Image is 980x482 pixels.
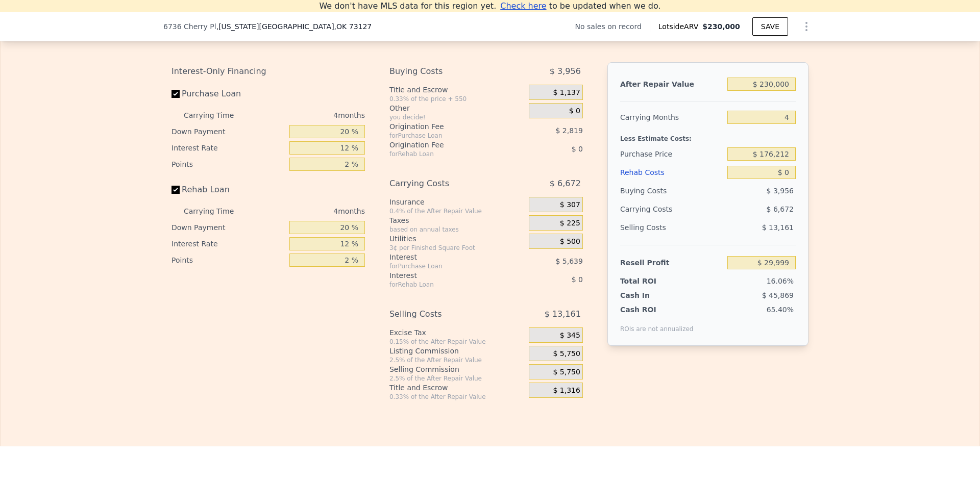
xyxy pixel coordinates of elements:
span: $ 0 [569,107,580,116]
div: Down Payment [171,219,285,236]
span: $230,000 [702,22,740,31]
div: Title and Escrow [389,383,525,393]
input: Purchase Loan [171,90,180,98]
span: $ 307 [560,200,580,210]
label: Purchase Loan [171,85,285,103]
div: Carrying Costs [620,200,684,218]
span: $ 345 [560,331,580,340]
div: Purchase Price [620,145,723,163]
div: Interest-Only Financing [171,62,365,81]
div: 0.4% of the After Repair Value [389,207,525,215]
div: Title and Escrow [389,85,525,95]
div: Cash ROI [620,305,694,315]
div: Resell Profit [620,253,723,272]
div: No sales on record [575,21,650,32]
div: 4 months [254,107,365,123]
div: Interest Rate [171,140,285,156]
div: for Purchase Loan [389,262,503,270]
span: $ 1,137 [553,88,580,97]
div: Interest Rate [171,236,285,252]
div: for Purchase Loan [389,132,503,140]
div: Selling Costs [620,218,723,237]
div: Carrying Time [184,107,250,123]
div: Origination Fee [389,140,503,150]
div: Listing Commission [389,346,525,356]
div: Cash In [620,290,684,300]
div: for Rehab Loan [389,281,503,289]
span: 65.40% [767,306,794,314]
span: 6736 Cherry Pl [163,21,216,32]
div: Interest [389,270,503,281]
div: Carrying Costs [389,174,503,193]
div: Carrying Time [184,203,250,219]
span: $ 5,639 [555,257,582,265]
div: Insurance [389,197,525,207]
span: $ 2,819 [555,126,582,135]
span: $ 45,869 [762,291,794,299]
div: Total ROI [620,276,684,286]
div: Down Payment [171,123,285,140]
div: Points [171,156,285,172]
span: Check here [500,1,546,11]
div: Utilities [389,234,525,244]
div: 2.5% of the After Repair Value [389,356,525,364]
div: 3¢ per Finished Square Foot [389,244,525,252]
span: $ 6,672 [767,205,794,213]
span: $ 0 [572,275,583,284]
span: $ 5,750 [553,349,580,359]
div: based on annual taxes [389,225,525,234]
div: 4 months [254,203,365,219]
div: Rehab Costs [620,163,723,182]
div: Carrying Months [620,108,723,126]
div: Other [389,103,525,113]
div: Buying Costs [620,182,723,200]
div: Taxes [389,215,525,225]
div: Selling Costs [389,305,503,323]
span: $ 13,161 [545,305,581,323]
button: SAVE [752,17,788,36]
span: $ 500 [560,237,580,246]
div: Buying Costs [389,62,503,81]
span: $ 6,672 [550,174,581,193]
div: Origination Fee [389,121,503,132]
div: Points [171,252,285,268]
span: $ 3,956 [767,187,794,195]
span: , [US_STATE][GEOGRAPHIC_DATA] [216,21,372,32]
div: Selling Commission [389,364,525,374]
span: $ 0 [572,145,583,153]
span: 16.06% [767,277,794,285]
div: 0.33% of the price + 550 [389,95,525,103]
label: Rehab Loan [171,181,285,199]
span: $ 1,316 [553,386,580,395]
div: 0.33% of the After Repair Value [389,393,525,401]
div: 2.5% of the After Repair Value [389,374,525,383]
span: $ 13,161 [762,223,794,232]
div: 0.15% of the After Repair Value [389,338,525,346]
div: you decide! [389,113,525,121]
span: $ 225 [560,219,580,228]
span: $ 3,956 [550,62,581,81]
div: Excise Tax [389,327,525,338]
div: After Repair Value [620,75,723,93]
div: Less Estimate Costs: [620,126,796,145]
span: , OK 73127 [334,22,372,31]
button: Show Options [796,16,817,37]
input: Rehab Loan [171,186,180,194]
div: Interest [389,252,503,262]
div: ROIs are not annualized [620,315,694,333]
span: $ 5,750 [553,368,580,377]
div: for Rehab Loan [389,150,503,158]
span: Lotside ARV [658,21,702,32]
